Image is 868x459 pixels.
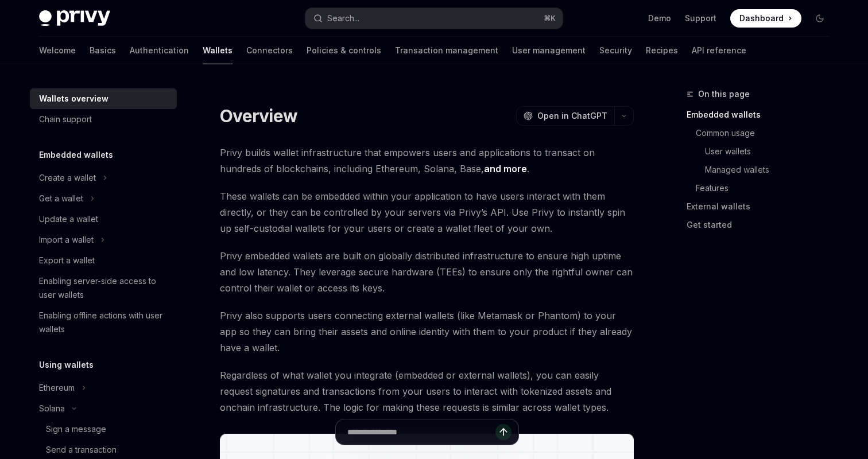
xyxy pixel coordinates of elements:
[39,358,94,372] h5: Using wallets
[39,233,94,247] div: Import a wallet
[687,197,838,216] a: External wallets
[730,9,801,28] a: Dashboard
[46,422,106,436] div: Sign a message
[512,37,586,64] a: User management
[220,145,634,177] span: Privy builds wallet infrastructure that empowers users and applications to transact on hundreds o...
[698,87,750,101] span: On this page
[685,13,716,24] a: Support
[30,250,177,271] a: Export a wallet
[811,9,829,28] button: Toggle dark mode
[203,37,232,64] a: Wallets
[544,14,556,23] span: ⌘ K
[39,192,83,205] div: Get a wallet
[220,106,297,126] h1: Overview
[246,37,293,64] a: Connectors
[220,367,634,415] span: Regardless of what wallet you integrate (embedded or external wallets), you can easily request si...
[220,248,634,296] span: Privy embedded wallets are built on globally distributed infrastructure to ensure high uptime and...
[705,161,838,179] a: Managed wallets
[39,274,170,302] div: Enabling server-side access to user wallets
[30,305,177,340] a: Enabling offline actions with user wallets
[599,37,632,64] a: Security
[39,171,96,185] div: Create a wallet
[220,188,634,236] span: These wallets can be embedded within your application to have users interact with them directly, ...
[39,254,95,267] div: Export a wallet
[687,216,838,234] a: Get started
[30,271,177,305] a: Enabling server-side access to user wallets
[39,92,108,106] div: Wallets overview
[327,11,359,25] div: Search...
[692,37,746,64] a: API reference
[646,37,678,64] a: Recipes
[39,309,170,336] div: Enabling offline actions with user wallets
[30,419,177,439] a: Sign a message
[90,37,116,64] a: Basics
[39,148,113,162] h5: Embedded wallets
[30,209,177,229] a: Update a wallet
[39,212,98,226] div: Update a wallet
[30,88,177,109] a: Wallets overview
[307,37,381,64] a: Policies & controls
[537,110,607,122] span: Open in ChatGPT
[130,37,189,64] a: Authentication
[39,37,76,64] a: Welcome
[39,381,75,395] div: Ethereum
[687,106,838,124] a: Embedded wallets
[305,8,563,29] button: Search...⌘K
[739,13,784,24] span: Dashboard
[696,179,838,197] a: Features
[39,10,110,26] img: dark logo
[39,112,92,126] div: Chain support
[220,308,634,356] span: Privy also supports users connecting external wallets (like Metamask or Phantom) to your app so t...
[39,402,65,415] div: Solana
[705,142,838,161] a: User wallets
[516,106,614,126] button: Open in ChatGPT
[648,13,671,24] a: Demo
[484,163,527,175] a: and more
[696,124,838,142] a: Common usage
[395,37,498,64] a: Transaction management
[30,109,177,130] a: Chain support
[495,424,511,440] button: Send message
[46,443,117,457] div: Send a transaction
